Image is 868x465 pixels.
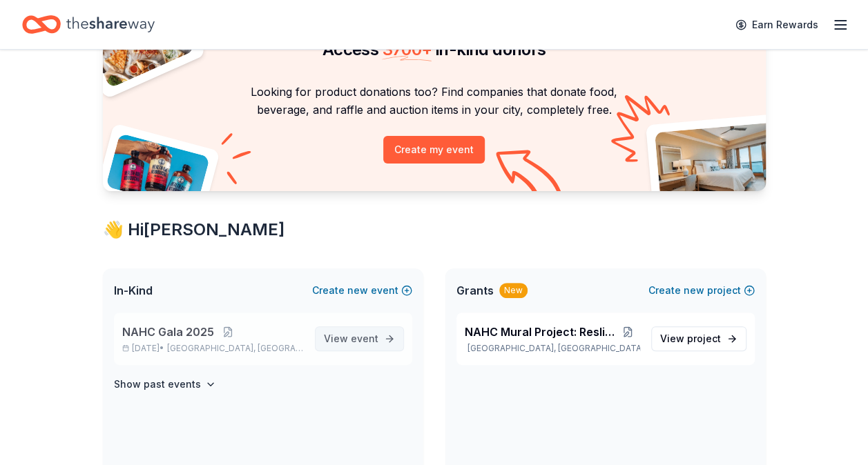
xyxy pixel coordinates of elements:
img: Curvy arrow [496,150,565,201]
span: new [347,282,368,299]
span: View [660,330,721,347]
span: View [324,330,378,347]
span: In-Kind [114,282,153,299]
a: View project [651,326,746,351]
a: View event [315,326,404,351]
p: [DATE] • [122,343,304,354]
button: Create my event [383,136,485,164]
span: NAHC Mural Project: Reslience [465,324,615,340]
p: Looking for product donations too? Find companies that donate food, beverage, and raffle and auct... [119,83,749,119]
span: new [684,282,704,299]
a: Earn Rewards [727,12,827,37]
p: [GEOGRAPHIC_DATA], [GEOGRAPHIC_DATA] [465,343,640,354]
span: 3700 + [382,39,432,59]
span: Grants [456,282,494,299]
button: Createnewevent [312,282,412,299]
span: NAHC Gala 2025 [122,324,214,340]
button: Createnewproject [648,282,755,299]
div: 👋 Hi [PERSON_NAME] [103,219,766,241]
div: New [499,283,528,298]
button: Show past events [114,376,216,393]
span: project [687,333,721,344]
a: Home [22,8,155,41]
h4: Show past events [114,376,201,393]
span: event [351,333,378,344]
span: [GEOGRAPHIC_DATA], [GEOGRAPHIC_DATA] [167,343,303,354]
